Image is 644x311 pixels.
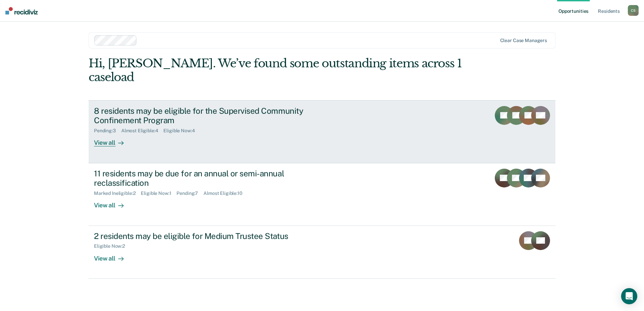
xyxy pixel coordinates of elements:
div: C S [628,5,639,16]
div: Hi, [PERSON_NAME]. We’ve found some outstanding items across 1 caseload [89,57,462,84]
div: Marked Ineligible : 2 [94,191,141,196]
div: 8 residents may be eligible for the Supervised Community Confinement Program [94,106,330,126]
div: Almost Eligible : 4 [121,128,164,134]
div: View all [94,249,132,262]
button: CS [628,5,639,16]
div: Eligible Now : 1 [141,191,176,196]
div: Clear case managers [500,38,547,43]
div: Eligible Now : 2 [94,243,130,249]
div: Almost Eligible : 10 [203,191,248,196]
img: Recidiviz [5,7,38,14]
div: Pending : 3 [94,128,121,134]
div: View all [94,134,132,147]
div: 2 residents may be eligible for Medium Trustee Status [94,231,330,241]
div: Open Intercom Messenger [621,288,637,304]
div: Eligible Now : 4 [163,128,200,134]
a: 2 residents may be eligible for Medium Trustee StatusEligible Now:2View all [89,226,555,279]
div: Pending : 7 [176,191,203,196]
a: 11 residents may be due for an annual or semi-annual reclassificationMarked Ineligible:2Eligible ... [89,163,555,226]
div: 11 residents may be due for an annual or semi-annual reclassification [94,169,330,188]
a: 8 residents may be eligible for the Supervised Community Confinement ProgramPending:3Almost Eligi... [89,100,555,163]
div: View all [94,196,132,209]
